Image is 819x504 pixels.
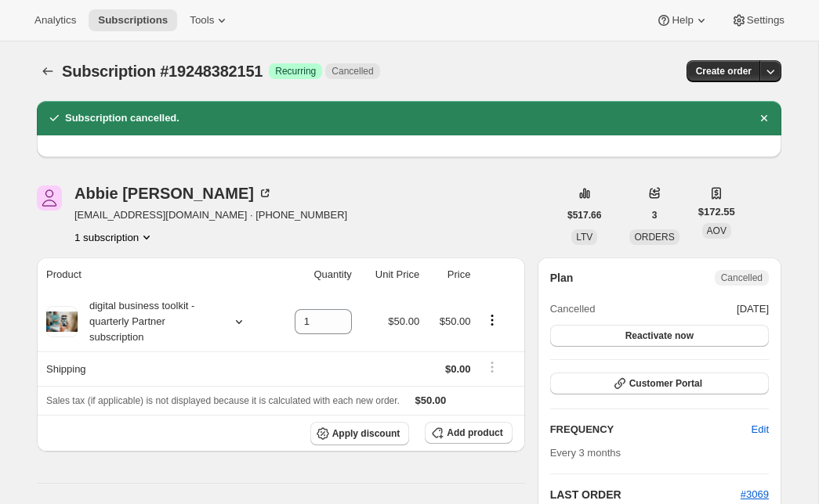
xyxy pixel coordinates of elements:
th: Price [424,257,475,292]
span: Edit [752,422,769,437]
span: Settings [747,14,785,27]
span: $50.00 [415,394,447,406]
h2: Subscription cancelled. [65,110,179,126]
span: [EMAIL_ADDRESS][DOMAIN_NAME] · [PHONE_NUMBER] [74,207,347,223]
span: Sales tax (if applicable) is not displayed because it is calculated with each new order. [46,395,400,406]
span: Tools [190,14,214,27]
a: #3069 [741,488,769,500]
h2: LAST ORDER [550,487,741,502]
button: Subscriptions [89,9,177,31]
th: Quantity [273,257,357,292]
span: Abbie Groves [37,185,62,211]
button: Add product [425,422,512,444]
div: digital business toolkit - quarterly Partner subscription [78,298,219,345]
button: Apply discount [310,422,410,445]
span: Analytics [34,14,76,27]
button: Create order [687,60,761,82]
span: Cancelled [721,272,763,284]
h2: FREQUENCY [550,422,752,437]
span: Create order [696,65,752,77]
button: 3 [643,204,667,226]
span: $517.66 [567,209,601,221]
span: Customer Portal [629,377,702,390]
span: Subscriptions [98,14,168,27]
span: $0.00 [445,363,471,375]
button: Tools [180,9,239,31]
button: Shipping actions [480,358,505,376]
span: Recurring [275,65,316,77]
div: Abbie [PERSON_NAME] [74,185,273,201]
span: Apply discount [332,427,400,440]
span: Cancelled [332,65,373,77]
button: Analytics [25,9,85,31]
h2: Plan [550,270,574,286]
button: Customer Portal [550,373,769,394]
th: Shipping [37,351,273,386]
span: Subscription #19248382151 [62,63,263,80]
span: $50.00 [440,315,471,327]
button: Dismiss notification [753,107,775,129]
button: #3069 [741,487,769,502]
button: Edit [742,417,778,442]
th: Unit Price [357,257,424,292]
span: $172.55 [698,204,735,220]
span: AOV [707,225,727,236]
span: Add product [447,427,502,439]
span: Reactivate now [625,329,694,342]
button: $517.66 [558,204,611,226]
button: Help [647,9,718,31]
span: Every 3 months [550,447,621,459]
span: ORDERS [634,232,674,243]
span: $50.00 [388,315,419,327]
span: LTV [576,232,593,243]
span: 3 [652,209,658,221]
button: Settings [722,9,794,31]
th: Product [37,257,273,292]
button: Reactivate now [550,325,769,347]
button: Subscriptions [37,60,59,82]
span: Cancelled [550,301,596,317]
button: Product actions [480,311,505,329]
span: Help [672,14,693,27]
span: [DATE] [737,301,769,317]
button: Product actions [74,229,154,245]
